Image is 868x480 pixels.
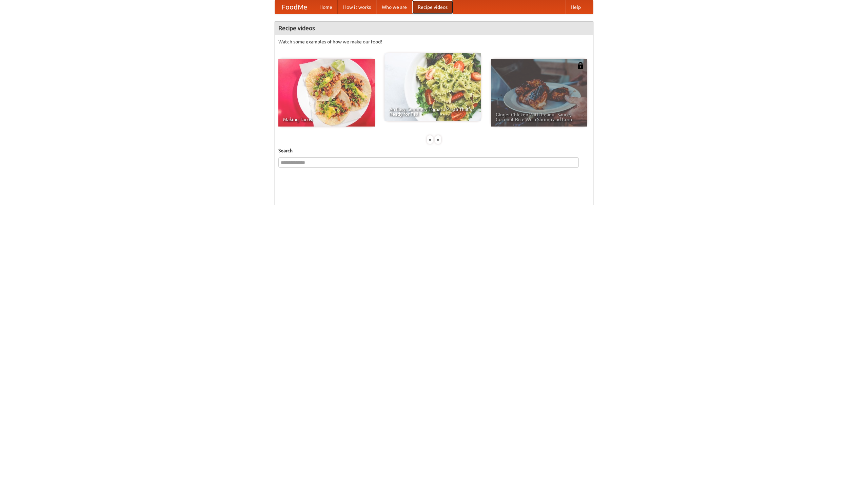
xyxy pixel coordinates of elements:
img: 483408.png [577,62,584,69]
a: Help [565,0,586,14]
a: Recipe videos [412,0,453,14]
div: » [435,135,441,144]
p: Watch some examples of how we make our food! [278,38,590,45]
a: Making Tacos [278,59,375,127]
div: « [427,135,433,144]
span: An Easy, Summery Tomato Pasta That's Ready for Fall [389,107,476,116]
a: An Easy, Summery Tomato Pasta That's Ready for Fall [384,53,481,121]
h5: Search [278,147,590,154]
span: Making Tacos [283,117,370,122]
h4: Recipe videos [275,21,593,35]
a: How it works [338,0,376,14]
a: Who we are [376,0,412,14]
a: FoodMe [275,0,314,14]
a: Home [314,0,338,14]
